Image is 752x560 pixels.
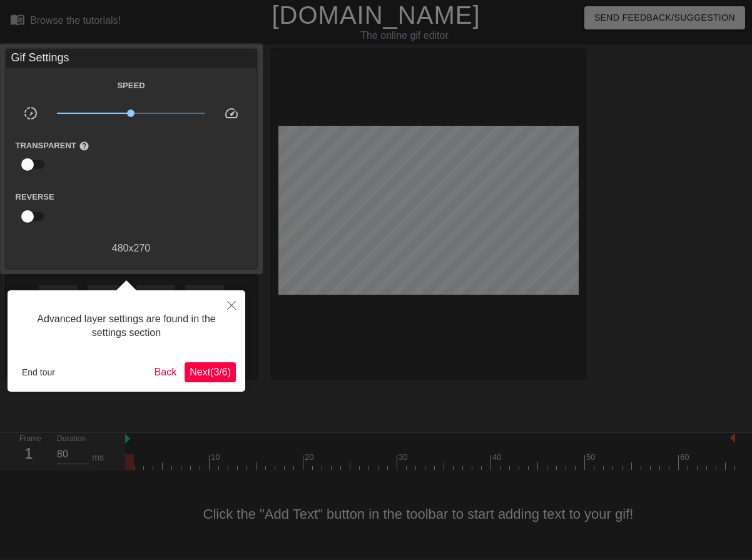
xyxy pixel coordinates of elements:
button: Next [185,362,236,382]
button: End tour [17,363,60,382]
button: Back [150,362,182,382]
button: Close [218,290,245,319]
span: Next ( 3 / 6 ) [190,367,231,377]
div: Advanced layer settings are found in the settings section [17,300,236,353]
